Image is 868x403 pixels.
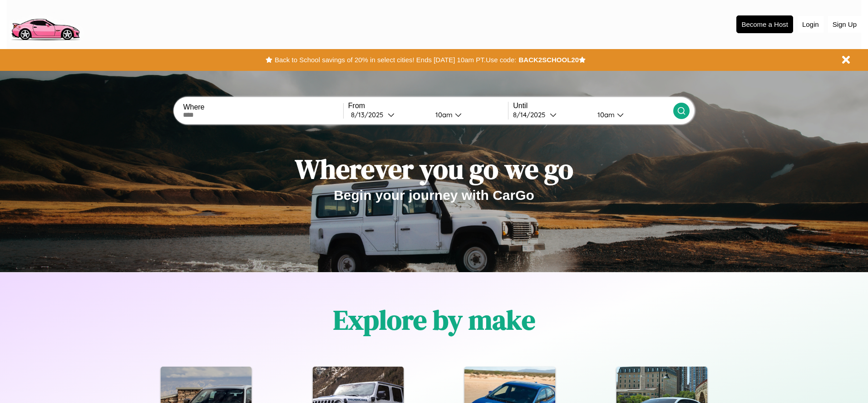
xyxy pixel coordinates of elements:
div: 10am [593,110,617,119]
button: Become a Host [736,15,793,33]
button: 8/13/2025 [348,110,428,119]
div: 8 / 13 / 2025 [351,110,388,119]
button: Back to School savings of 20% in select cities! Ends [DATE] 10am PT.Use code: [272,54,518,66]
button: Sign Up [828,16,861,33]
button: Login [798,16,824,33]
button: 10am [428,110,508,119]
label: Until [513,102,673,110]
label: Where [183,103,343,111]
b: BACK2SCHOOL20 [518,56,579,64]
h1: Explore by make [333,301,535,338]
div: 10am [431,110,455,119]
button: 10am [590,110,673,119]
label: From [348,102,508,110]
div: 8 / 14 / 2025 [513,110,550,119]
img: logo [7,5,84,43]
